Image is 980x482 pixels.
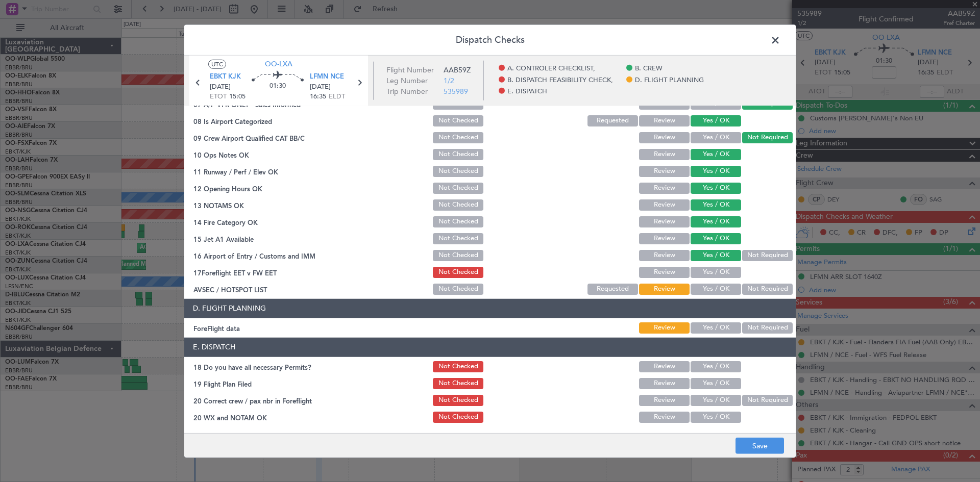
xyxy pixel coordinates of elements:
button: Not Required [742,250,793,261]
button: Not Required [742,132,793,143]
header: Dispatch Checks [184,24,796,55]
button: Not Required [742,284,793,295]
button: Not Required [742,322,793,334]
button: Not Required [742,395,793,406]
